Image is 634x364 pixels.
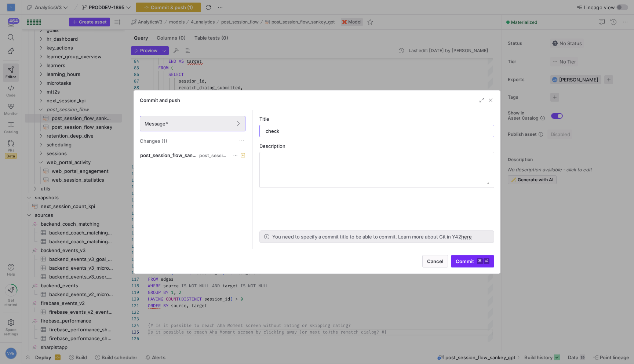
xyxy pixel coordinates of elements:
[138,150,247,160] button: post_session_flow_sankey_gpt.sqlpost_session_flow
[199,153,229,158] span: post_session_flow
[456,258,489,264] span: Commit
[477,258,483,264] kbd: ⌘
[259,116,269,122] span: Title
[140,138,167,144] span: Changes (1)
[140,152,198,158] span: post_session_flow_sankey_gpt.sql
[484,258,489,264] kbd: ⏎
[461,234,472,240] a: here
[427,258,443,264] span: Cancel
[451,255,494,267] button: Commit⌘⏎
[272,234,472,240] p: You need to specify a commit title to be able to commit. Learn more about Git in Y42
[145,121,168,127] span: Message*
[140,97,180,103] h3: Commit and push
[422,255,448,267] button: Cancel
[259,143,494,149] div: Description
[140,116,245,131] button: Message*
